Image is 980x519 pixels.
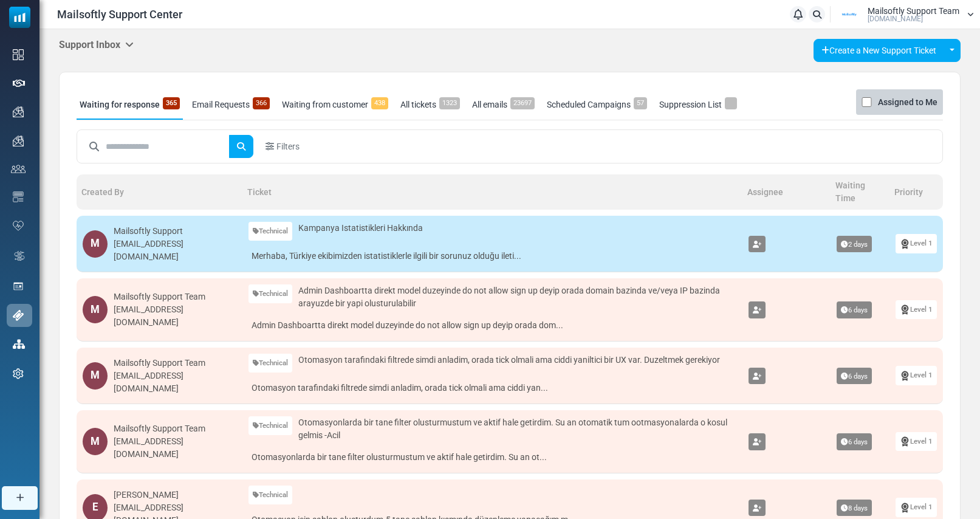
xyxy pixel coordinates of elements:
a: Level 1 [896,498,937,517]
span: 6 days [837,301,872,318]
a: Technical [248,284,292,303]
div: M [83,362,108,390]
div: [EMAIL_ADDRESS][DOMAIN_NAME] [114,238,236,263]
img: settings-icon.svg [13,368,24,379]
a: Waiting for response365 [77,89,183,120]
th: Created By [77,174,242,210]
a: Level 1 [896,366,937,385]
img: dashboard-icon.svg [13,49,24,60]
span: 366 [253,97,270,109]
span: Filters [276,140,300,153]
span: 365 [163,97,180,109]
div: Mailsoftly Support Team [114,290,236,303]
span: 8 days [837,500,872,517]
a: All tickets1323 [397,89,463,120]
a: Scheduled Campaigns57 [544,89,650,120]
img: campaigns-icon.png [13,106,24,117]
span: 23697 [510,97,535,109]
th: Assignee [742,174,831,210]
img: contacts-icon.svg [11,165,26,173]
div: M [83,296,108,323]
span: Mailsoftly Support Center [57,6,182,22]
a: Level 1 [896,234,937,253]
a: Waiting from customer438 [279,89,391,120]
a: Level 1 [896,300,937,319]
div: [EMAIL_ADDRESS][DOMAIN_NAME] [114,435,236,461]
a: Email Requests366 [189,89,273,120]
a: Otomasyon tarafindaki filtrede simdi anladim, orada tick olmali ama ciddi yan... [248,379,736,397]
span: 2 days [837,236,872,253]
div: Mailsoftly Support Team [114,357,236,369]
a: Technical [248,222,292,241]
img: email-templates-icon.svg [13,191,24,202]
div: [PERSON_NAME] [114,489,236,501]
th: Ticket [242,174,742,210]
th: Waiting Time [831,174,889,210]
a: Admin Dashboartta direkt model duzeyinde do not allow sign up deyip orada dom... [248,316,736,335]
label: Assigned to Me [878,95,937,109]
div: Mailsoftly Support [114,225,236,238]
span: 57 [634,97,647,109]
span: 6 days [837,433,872,450]
span: Mailsoftly Support Team [868,7,959,15]
span: [DOMAIN_NAME] [868,15,923,22]
span: Kampanya Istatistikleri Hakkında [298,222,423,235]
div: M [83,230,108,258]
h5: Support Inbox [59,39,134,50]
div: Mailsoftly Support Team [114,422,236,435]
a: Otomasyonlarda bir tane filter olusturmustum ve aktif hale getirdim. Su an ot... [248,448,736,467]
img: landing_pages.svg [13,281,24,292]
a: All emails23697 [469,89,538,120]
div: [EMAIL_ADDRESS][DOMAIN_NAME] [114,369,236,395]
div: M [83,428,108,455]
a: Technical [248,354,292,373]
a: Technical [248,486,292,504]
a: Create a New Support Ticket [814,39,944,62]
span: Admin Dashboartta direkt model duzeyinde do not allow sign up deyip orada domain bazinda ve/veya ... [298,284,736,310]
img: domain-health-icon.svg [13,221,24,230]
span: Otomasyonlarda bir tane filter olusturmustum ve aktif hale getirdim. Su an otomatik tum ootmasyon... [298,416,736,442]
img: workflow.svg [13,249,26,263]
div: [EMAIL_ADDRESS][DOMAIN_NAME] [114,303,236,329]
img: support-icon-active.svg [13,310,24,321]
span: Otomasyon tarafindaki filtrede simdi anladim, orada tick olmali ama ciddi yaniltici bir UX var. D... [298,354,720,366]
img: mailsoftly_icon_blue_white.svg [9,7,30,28]
span: 1323 [439,97,460,109]
img: campaigns-icon.png [13,136,24,146]
a: Suppression List [656,89,740,120]
a: Technical [248,416,292,435]
th: Priority [889,174,943,210]
a: Level 1 [896,432,937,451]
span: 438 [371,97,388,109]
img: User Logo [834,5,865,24]
a: User Logo Mailsoftly Support Team [DOMAIN_NAME] [834,5,974,24]
a: Merhaba, Türkiye ekibimizden istatistiklerle ilgili bir sorunuz olduğu ileti... [248,247,736,266]
span: 6 days [837,368,872,385]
